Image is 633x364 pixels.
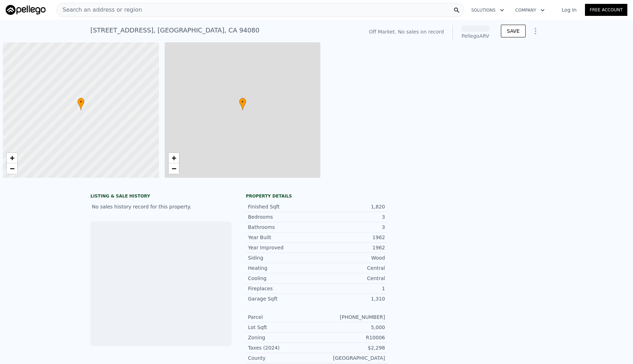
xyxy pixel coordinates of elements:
div: County [248,354,316,362]
div: Cooling [248,275,316,282]
div: 3 [316,213,385,220]
div: Heating [248,265,316,272]
button: Solutions [466,4,510,17]
div: • [239,98,246,110]
span: − [171,164,176,173]
div: Finished Sqft [248,203,316,210]
div: 1962 [316,244,385,251]
div: Pellego ARV [461,32,490,40]
div: Taxes (2024) [248,344,316,351]
div: Bedrooms [248,213,316,220]
div: 3 [316,224,385,231]
div: Siding [248,254,316,261]
img: Pellego [6,5,46,15]
div: [STREET_ADDRESS] , [GEOGRAPHIC_DATA] , CA 94080 [90,25,260,35]
div: • [77,98,84,110]
button: Show Options [528,24,543,38]
a: Zoom out [168,163,179,174]
div: Year Improved [248,244,316,251]
a: Zoom in [168,153,179,163]
div: [GEOGRAPHIC_DATA] [316,354,385,362]
div: Fireplaces [248,285,316,292]
div: Zoning [248,334,316,341]
div: Bathrooms [248,224,316,231]
span: − [10,164,14,173]
div: 1962 [316,234,385,241]
div: 1,310 [316,295,385,302]
a: Zoom out [7,163,17,174]
span: + [171,153,176,162]
a: Log In [553,6,585,13]
div: 1,820 [316,203,385,210]
div: Lot Sqft [248,324,316,331]
div: 5,000 [316,324,385,331]
div: Year Built [248,234,316,241]
span: • [77,99,84,105]
div: R10006 [316,334,385,341]
div: Wood [316,254,385,261]
div: [PHONE_NUMBER] [316,314,385,321]
span: • [239,99,246,105]
div: Central [316,275,385,282]
div: Garage Sqft [248,295,316,302]
span: + [10,153,14,162]
div: Off Market. No sales on record [369,28,444,35]
div: LISTING & SALE HISTORY [90,193,232,200]
div: 1 [316,285,385,292]
a: Zoom in [7,153,17,163]
div: Parcel [248,314,316,321]
div: Central [316,265,385,272]
button: Company [510,4,550,17]
button: SAVE [501,25,526,37]
a: Free Account [585,4,627,16]
span: Search an address or region [57,6,142,14]
div: No sales history record for this property. [90,200,232,213]
div: Property details [246,193,387,199]
div: $2,298 [316,344,385,351]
